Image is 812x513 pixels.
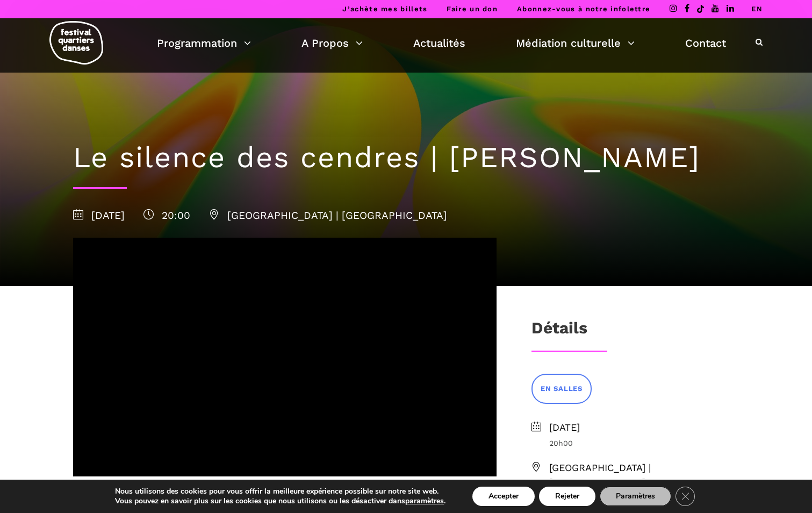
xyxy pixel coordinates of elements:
[209,209,447,222] span: [GEOGRAPHIC_DATA] | [GEOGRAPHIC_DATA]
[405,496,444,506] button: paramètres
[549,437,739,449] span: 20h00
[73,140,739,175] h1: Le silence des cendres | [PERSON_NAME]
[600,487,671,506] button: Paramètres
[472,487,535,506] button: Accepter
[447,5,498,13] a: Faire un don
[157,34,251,52] a: Programmation
[541,383,583,395] span: EN SALLES
[342,5,427,13] a: J’achète mes billets
[549,460,739,491] span: [GEOGRAPHIC_DATA] | [GEOGRAPHIC_DATA]
[676,487,695,506] button: Close GDPR Cookie Banner
[517,5,650,13] a: Abonnez-vous à notre infolettre
[531,318,587,345] h3: Détails
[751,5,763,13] a: EN
[516,34,635,52] a: Médiation culturelle
[685,34,726,52] a: Contact
[549,420,739,436] span: [DATE]
[49,21,103,65] img: logo-fqd-med
[115,487,445,496] p: Nous utilisons des cookies pour vous offrir la meilleure expérience possible sur notre site web.
[115,496,445,506] p: Vous pouvez en savoir plus sur les cookies que nous utilisons ou les désactiver dans .
[413,34,465,52] a: Actualités
[301,34,363,52] a: A Propos
[143,209,190,222] span: 20:00
[531,374,592,403] a: EN SALLES
[539,487,595,506] button: Rejeter
[73,209,125,222] span: [DATE]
